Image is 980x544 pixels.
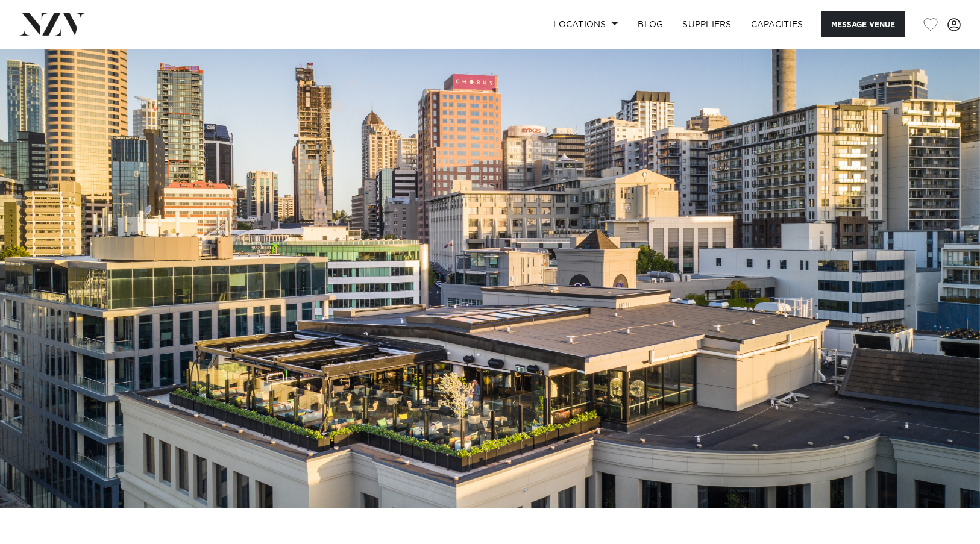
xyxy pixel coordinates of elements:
img: nzv-logo.png [19,13,85,35]
a: BLOG [628,11,673,37]
button: Message Venue [821,11,905,37]
a: SUPPLIERS [673,11,741,37]
a: Capacities [741,11,813,37]
a: Locations [544,11,628,37]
